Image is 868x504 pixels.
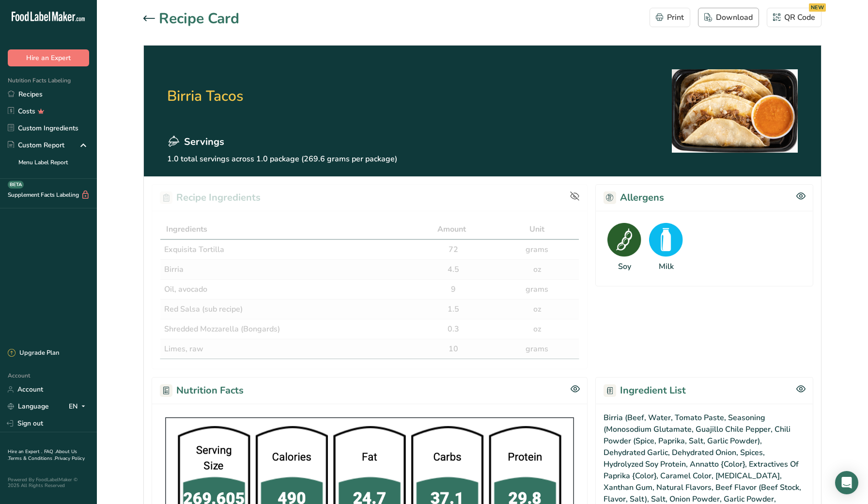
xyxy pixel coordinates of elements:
div: BETA [8,181,24,189]
div: Milk [659,261,674,272]
h2: Ingredient List [604,383,686,398]
div: EN [69,401,89,412]
div: NEW [809,3,826,12]
h2: Nutrition Facts [160,383,244,398]
a: Language [8,398,49,415]
div: Open Intercom Messenger [835,471,858,494]
img: Soy [607,223,641,257]
button: Hire an Expert [8,49,89,66]
a: FAQ . [44,448,56,455]
h2: Birria Tacos [167,57,397,135]
img: Milk [649,223,683,257]
div: Custom Report [8,140,64,150]
button: QR Code NEW [767,8,821,27]
a: Terms & Conditions . [8,455,55,462]
p: 1.0 total servings across 1.0 package (269.6 grams per package) [167,153,397,165]
h1: Recipe Card [159,8,239,30]
a: Hire an Expert . [8,448,42,455]
div: Powered By FoodLabelMaker © 2025 All Rights Reserved [8,477,89,488]
button: Print [650,8,690,27]
button: Download [698,8,759,27]
a: Privacy Policy [55,455,85,462]
div: Download [704,12,753,23]
a: About Us . [8,448,77,462]
div: Upload recipe image [713,116,758,123]
div: QR Code [773,12,815,23]
div: Print [656,12,684,23]
div: Soy [618,261,631,272]
span: Servings [184,135,224,149]
h2: Allergens [604,190,664,205]
div: Upgrade Plan [8,348,59,358]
